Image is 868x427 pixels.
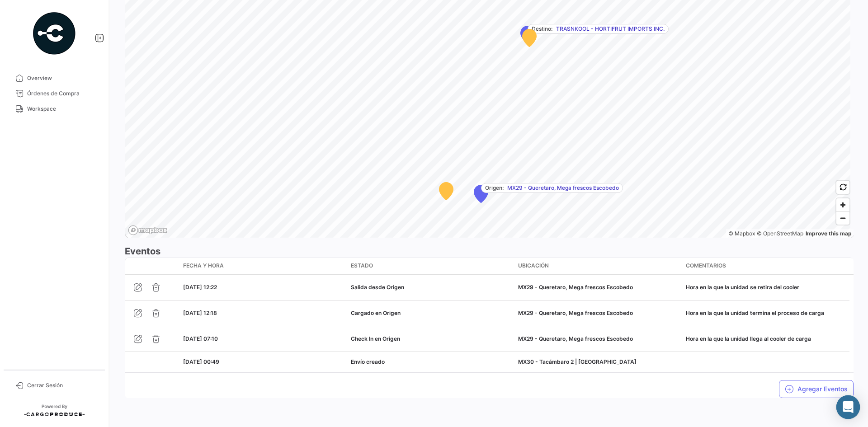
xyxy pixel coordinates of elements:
span: Zoom out [836,212,849,225]
a: Órdenes de Compra [7,86,101,101]
div: MX29 - Queretaro, Mega frescos Escobedo [518,335,679,343]
span: Cerrar Sesión [27,381,98,389]
span: MX29 - Queretaro, Mega frescos Escobedo [507,184,619,192]
div: MX29 - Queretaro, Mega frescos Escobedo [518,309,679,317]
span: Estado [351,262,373,270]
a: Workspace [7,101,101,117]
datatable-header-cell: Estado [347,258,515,274]
div: Map marker [522,29,537,47]
div: Salida desde Origen [351,283,511,291]
span: Workspace [27,105,98,113]
datatable-header-cell: Fecha y Hora [179,258,347,274]
button: Zoom in [836,198,849,211]
button: Agregar Eventos [779,380,854,398]
div: Envío creado [351,358,511,366]
img: powered-by.png [32,11,77,56]
div: Map marker [439,182,453,200]
div: Hora en la que la unidad se retira del cooler [686,283,846,291]
a: OpenStreetMap [757,230,803,237]
span: Destino: [532,25,552,33]
div: Map marker [474,185,488,203]
span: [DATE] 12:18 [183,310,217,316]
span: [DATE] 07:10 [183,335,218,342]
a: Overview [7,70,101,86]
span: Origen: [485,184,504,192]
span: Órdenes de Compra [27,89,98,98]
span: Ubicación [518,262,549,270]
span: [DATE] 12:22 [183,284,217,291]
a: Mapbox [728,230,755,237]
div: MX29 - Queretaro, Mega frescos Escobedo [518,283,679,291]
button: Zoom out [836,211,849,225]
div: Hora en la que la unidad termina el proceso de carga [686,309,846,317]
span: TRASNKOOL - HORTIFRUT IMPORTS INC. [556,25,665,33]
div: Cargado en Origen [351,309,511,317]
div: Check In en Origen [351,335,511,343]
div: Hora en la que la unidad llega al cooler de carga [686,335,846,343]
span: Overview [27,74,98,82]
a: Mapbox logo [128,225,168,235]
datatable-header-cell: Comentarios [682,258,850,274]
div: MX30 - Tacámbaro 2 | [GEOGRAPHIC_DATA] [518,358,679,366]
a: Map feedback [806,230,852,237]
span: Comentarios [686,262,726,270]
datatable-header-cell: Ubicación [514,258,682,274]
span: Fecha y Hora [183,262,224,270]
div: Abrir Intercom Messenger [836,395,860,419]
div: Map marker [520,26,535,44]
span: [DATE] 00:49 [183,358,219,365]
h3: Eventos [125,245,854,258]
